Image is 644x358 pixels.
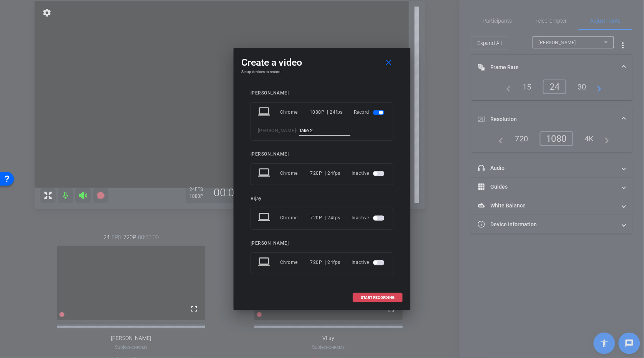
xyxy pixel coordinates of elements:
div: [PERSON_NAME] [251,151,393,157]
div: 720P | 24fps [310,255,341,269]
mat-icon: laptop [258,166,272,180]
span: START RECORDING [361,296,395,300]
mat-icon: laptop [258,105,272,119]
span: [PERSON_NAME] [258,128,296,133]
div: Record [354,105,386,119]
mat-icon: close [384,58,394,68]
div: Chrome [280,255,310,269]
button: START RECORDING [353,293,403,302]
div: 1080P | 24fps [310,105,343,119]
div: VIjay [251,196,393,202]
mat-icon: laptop [258,255,272,269]
div: Inactive [352,211,386,225]
div: Chrome [280,166,310,180]
input: ENTER HERE [299,126,350,136]
mat-icon: laptop [258,211,272,225]
div: Chrome [280,105,310,119]
div: Inactive [352,255,386,269]
div: [PERSON_NAME] [251,240,393,246]
div: 720P | 24fps [310,166,341,180]
div: Inactive [352,166,386,180]
div: Create a video [241,56,403,70]
div: [PERSON_NAME] [251,90,393,96]
h4: Setup devices to record [241,70,403,74]
div: 720P | 24fps [310,211,341,225]
div: Chrome [280,211,310,225]
span: - [296,128,298,133]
